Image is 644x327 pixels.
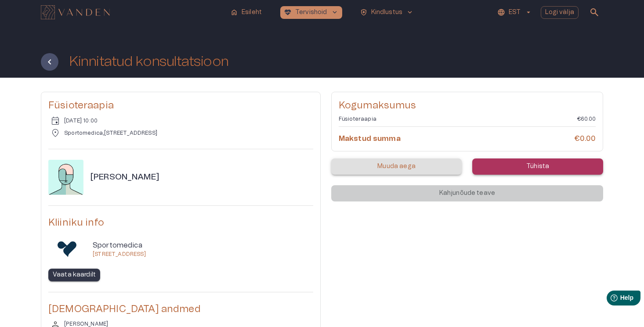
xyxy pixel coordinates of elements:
p: EST [509,8,521,17]
button: Vaata kaardilt [48,269,100,281]
span: ecg_heart [284,8,292,16]
button: Tühista [472,158,603,175]
h5: Kogumaksumus [339,99,596,112]
button: Logi välja [541,6,579,19]
span: health_and_safety [360,8,368,16]
h6: [PERSON_NAME] [90,172,159,183]
p: [DATE] 10:00 [64,117,98,125]
p: Tervishoid [295,8,327,17]
p: Kindlustus [371,8,403,17]
p: Logi välja [545,8,575,17]
h6: €0.00 [574,134,596,144]
button: Tagasi [41,53,58,71]
button: open search modal [586,4,603,21]
h1: Kinnitatud konsultatsioon [69,54,229,69]
span: home [230,8,238,16]
img: Vanden logo [41,5,110,19]
a: Navigate to homepage [41,6,223,18]
p: Sportomedica [93,240,146,251]
p: [STREET_ADDRESS] [93,251,146,258]
button: ecg_heartTervishoidkeyboard_arrow_down [280,6,342,19]
p: Tühista [526,162,549,171]
p: Vaata kaardilt [53,270,96,280]
button: homeEsileht [227,6,266,19]
h5: Füsioteraapia [48,99,313,112]
p: Füsioteraapia [339,115,376,123]
p: Esileht [242,8,262,17]
h5: [DEMOGRAPHIC_DATA] andmed [48,303,313,316]
p: Sportomedica , [STREET_ADDRESS] [64,129,157,137]
button: Muuda aega [331,158,462,175]
img: Sportomedica logo [58,240,77,258]
button: EST [496,6,533,19]
span: keyboard_arrow_down [331,8,339,16]
span: keyboard_arrow_down [406,8,414,16]
img: doctor [48,160,83,195]
h6: Makstud summa [339,134,401,144]
iframe: Help widget launcher [575,287,644,312]
span: search [589,7,600,18]
span: location_on [50,128,61,138]
div: Kahjunõude teave on saadaval pärast teie kohtumist. [331,185,603,201]
button: health_and_safetyKindlustuskeyboard_arrow_down [356,6,418,19]
p: €60.00 [577,115,596,123]
p: Muuda aega [377,162,416,171]
span: event [50,115,61,126]
h5: Kliiniku info [48,216,313,229]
